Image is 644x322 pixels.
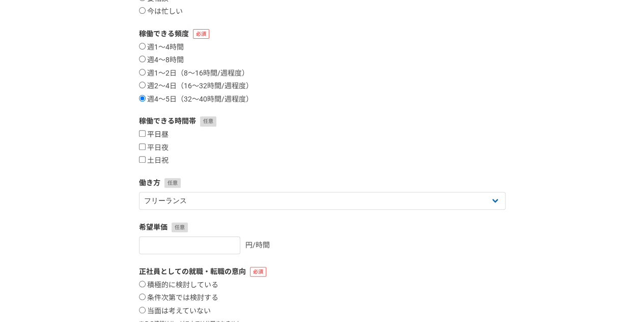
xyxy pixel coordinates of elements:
label: 週1〜2日（8〜16時間/週程度） [139,69,249,78]
label: 稼働できる時間帯 [139,116,506,127]
label: 今は忙しい [139,7,183,16]
label: 週1〜4時間 [139,43,184,52]
input: 週4〜8時間 [139,56,146,62]
input: 当面は考えていない [139,307,146,313]
input: 平日昼 [139,130,146,137]
input: 今は忙しい [139,7,146,14]
label: 積極的に検討している [139,281,218,290]
label: 平日夜 [139,143,169,153]
label: 当面は考えていない [139,307,211,316]
input: 週1〜2日（8〜16時間/週程度） [139,69,146,76]
label: 条件次第では検討する [139,293,218,303]
input: 週1〜4時間 [139,43,146,49]
label: 働き方 [139,178,506,188]
input: 積極的に検討している [139,281,146,287]
input: 週2〜4日（16〜32時間/週程度） [139,82,146,88]
label: 稼働できる頻度 [139,29,506,39]
label: 週4〜8時間 [139,56,184,65]
input: 条件次第では検討する [139,293,146,300]
label: 週4〜5日（32〜40時間/週程度） [139,95,253,104]
input: 週4〜5日（32〜40時間/週程度） [139,95,146,102]
label: 平日昼 [139,130,169,139]
input: 平日夜 [139,143,146,150]
label: 希望単価 [139,222,506,233]
label: 週2〜4日（16〜32時間/週程度） [139,82,253,91]
span: 円/時間 [245,241,270,249]
input: 土日祝 [139,156,146,163]
label: 正社員としての就職・転職の意向 [139,266,506,277]
label: 土日祝 [139,156,169,165]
